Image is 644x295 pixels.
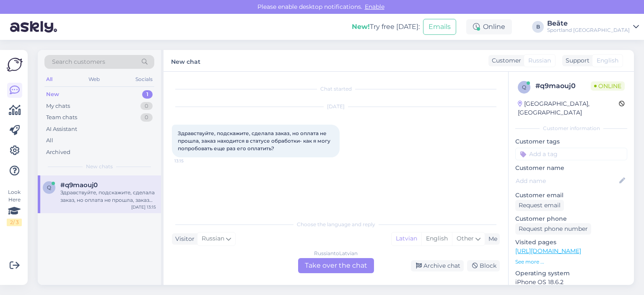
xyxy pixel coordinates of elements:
[515,191,627,200] p: Customer email
[47,184,51,191] span: q
[515,214,627,223] p: Customer phone
[515,258,627,266] p: See more ...
[60,189,156,204] div: Здравствуйте, подскажите, сделала заказ, но оплата не прошла, заказ находится в статусе обработки...
[515,200,564,211] div: Request email
[46,148,70,157] div: Archived
[488,56,521,65] div: Customer
[515,148,627,160] input: Add a tag
[202,234,224,243] span: Russian
[46,102,70,110] div: My chats
[362,3,387,10] span: Enable
[423,19,456,35] button: Emails
[172,221,500,228] div: Choose the language and reply
[142,90,153,99] div: 1
[392,232,421,245] div: Latvian
[522,84,526,90] span: q
[7,57,23,73] img: Askly Logo
[466,19,512,34] div: Online
[7,188,22,226] div: Look Here
[547,27,630,34] div: Sportland [GEOGRAPHIC_DATA]
[532,21,544,33] div: B
[172,103,500,110] div: [DATE]
[515,238,627,247] p: Visited pages
[352,23,370,31] b: New!
[172,85,500,93] div: Chat started
[457,235,474,242] span: Other
[411,260,464,272] div: Archive chat
[352,22,420,32] div: Try free [DATE]:
[134,74,154,85] div: Socials
[171,55,200,66] label: New chat
[86,163,113,170] span: New chats
[140,102,153,110] div: 0
[515,223,591,235] div: Request phone number
[515,137,627,146] p: Customer tags
[516,176,618,185] input: Add name
[87,74,101,85] div: Web
[60,181,98,189] span: #q9maouj0
[515,247,581,255] a: [URL][DOMAIN_NAME]
[174,158,206,164] span: 13:15
[562,56,589,65] div: Support
[298,258,374,273] div: Take over the chat
[44,74,54,85] div: All
[515,125,627,132] div: Customer information
[421,232,452,245] div: English
[52,57,105,66] span: Search customers
[547,20,639,34] a: BeāteSportland [GEOGRAPHIC_DATA]
[515,278,627,287] p: iPhone OS 18.6.2
[46,136,53,145] div: All
[528,56,551,65] span: Russian
[172,235,195,243] div: Visitor
[46,90,59,99] div: New
[467,260,500,272] div: Block
[597,56,618,65] span: English
[515,164,627,172] p: Customer name
[485,235,497,243] div: Me
[140,113,153,122] div: 0
[535,81,591,91] div: # q9maouj0
[314,250,358,257] div: Russian to Latvian
[178,130,332,151] span: Здравствуйте, подскажите, сделала заказ, но оплата не прошла, заказ находится в статусе обработки...
[131,204,156,210] div: [DATE] 13:15
[518,99,619,117] div: [GEOGRAPHIC_DATA], [GEOGRAPHIC_DATA]
[7,219,22,226] div: 2 / 3
[46,125,77,133] div: AI Assistant
[547,20,630,27] div: Beāte
[591,81,625,91] span: Online
[515,269,627,278] p: Operating system
[46,113,77,122] div: Team chats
